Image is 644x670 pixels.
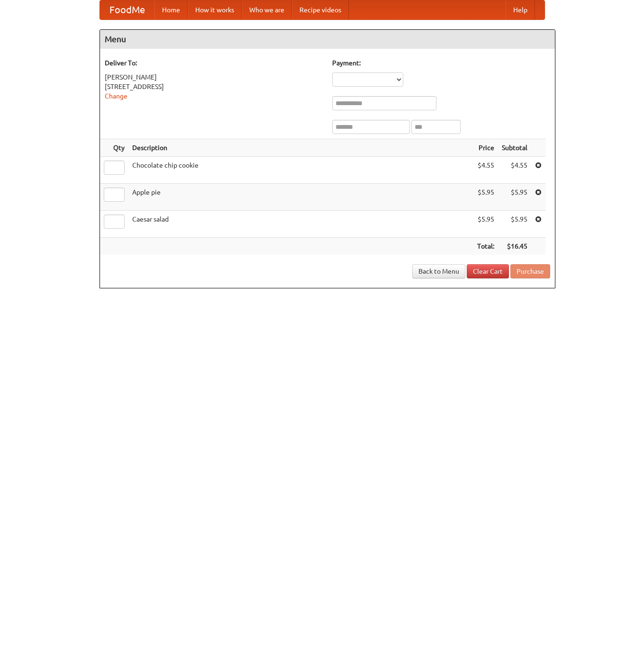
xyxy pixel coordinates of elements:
[105,92,127,100] a: Change
[100,0,154,19] a: FoodMe
[105,82,323,91] div: [STREET_ADDRESS]
[100,30,555,49] h4: Menu
[412,264,465,278] a: Back to Menu
[128,157,473,184] td: Chocolate chip cookie
[510,264,550,278] button: Purchase
[128,184,473,211] td: Apple pie
[498,211,531,238] td: $5.95
[498,139,531,157] th: Subtotal
[332,58,550,68] h5: Payment:
[100,139,128,157] th: Qty
[498,184,531,211] td: $5.95
[128,211,473,238] td: Caesar salad
[105,58,323,68] h5: Deliver To:
[242,0,292,19] a: Who we are
[473,211,498,238] td: $5.95
[473,139,498,157] th: Price
[498,157,531,184] td: $4.55
[467,264,509,278] a: Clear Cart
[105,72,323,82] div: [PERSON_NAME]
[154,0,188,19] a: Home
[473,184,498,211] td: $5.95
[128,139,473,157] th: Description
[498,238,531,255] th: $16.45
[473,157,498,184] td: $4.55
[473,238,498,255] th: Total:
[292,0,349,19] a: Recipe videos
[188,0,242,19] a: How it works
[506,0,535,19] a: Help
